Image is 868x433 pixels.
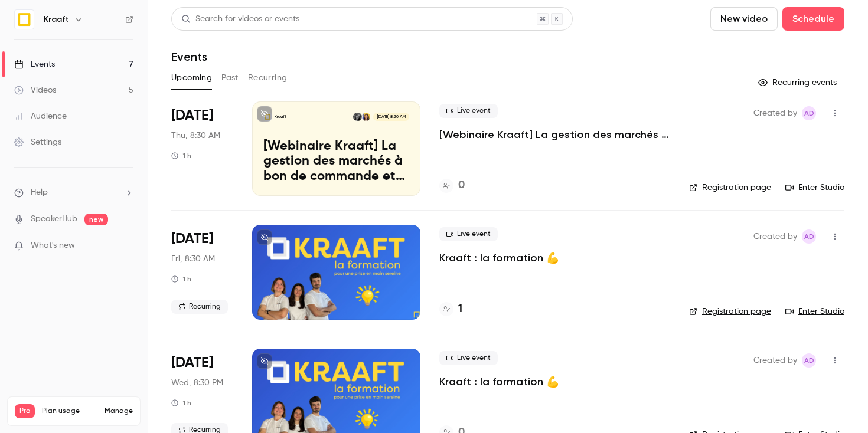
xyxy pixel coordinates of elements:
[439,301,462,317] a: 1
[31,186,48,199] span: Help
[14,58,55,70] div: Events
[710,7,778,31] button: New video
[171,274,191,284] div: 1 h
[14,136,61,148] div: Settings
[439,251,559,265] a: Kraaft : la formation 💪
[439,178,465,193] a: 0
[171,106,213,125] span: [DATE]
[171,353,213,372] span: [DATE]
[14,110,67,122] div: Audience
[753,106,797,120] span: Created by
[105,406,133,416] a: Manage
[171,377,223,389] span: Wed, 8:30 PM
[753,73,844,92] button: Recurring events
[439,227,498,241] span: Live event
[248,68,288,87] button: Recurring
[439,127,670,142] a: [Webinaire Kraaft] La gestion des marchés à bon de commande et des petites interventions
[42,406,97,416] span: Plan usage
[753,229,797,244] span: Created by
[15,404,35,418] span: Pro
[804,229,814,244] span: Ad
[171,398,191,408] div: 1 h
[221,68,239,87] button: Past
[362,113,370,121] img: Nastasia Goudal
[804,353,814,368] span: Ad
[171,253,215,265] span: Fri, 8:30 AM
[171,300,228,314] span: Recurring
[458,301,462,317] h4: 1
[785,182,844,193] a: Enter Studio
[439,351,498,365] span: Live event
[14,84,56,96] div: Videos
[171,225,233,319] div: Sep 19 Fri, 8:30 AM (Europe/Paris)
[802,229,816,244] span: Alice de Guyenro
[15,10,34,29] img: Kraaft
[753,353,797,368] span: Created by
[171,130,220,142] span: Thu, 8:30 AM
[353,113,361,121] img: Alice de Guyenro
[373,113,409,121] span: [DATE] 8:30 AM
[171,151,191,160] div: 1 h
[439,375,559,389] a: Kraaft : la formation 💪
[14,186,133,199] li: help-dropdown-opener
[458,178,465,193] h4: 0
[782,7,844,31] button: Schedule
[171,229,213,248] span: [DATE]
[181,13,299,25] div: Search for videos or events
[44,14,69,25] h6: Kraaft
[439,104,498,118] span: Live event
[119,241,133,251] iframe: Noticeable Trigger
[275,114,286,120] p: Kraaft
[252,101,420,196] a: [Webinaire Kraaft] La gestion des marchés à bon de commande et des petites interventionsKraaftNas...
[31,240,75,252] span: What's new
[785,306,844,317] a: Enter Studio
[171,101,233,196] div: Sep 18 Thu, 8:30 AM (Europe/Paris)
[31,213,77,225] a: SpeakerHub
[171,68,212,87] button: Upcoming
[171,50,207,64] h1: Events
[804,106,814,120] span: Ad
[689,306,771,317] a: Registration page
[802,353,816,368] span: Alice de Guyenro
[263,139,409,185] p: [Webinaire Kraaft] La gestion des marchés à bon de commande et des petites interventions
[689,182,771,193] a: Registration page
[802,106,816,120] span: Alice de Guyenro
[84,214,108,225] span: new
